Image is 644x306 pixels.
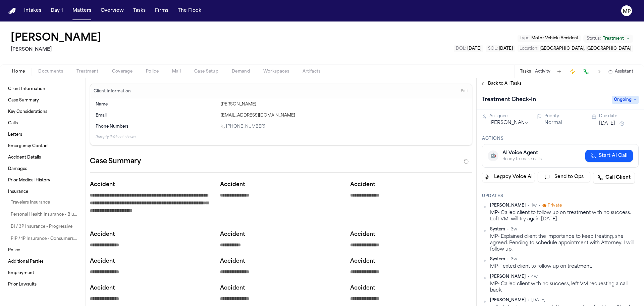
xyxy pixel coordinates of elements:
a: Calls [5,118,80,129]
h3: Actions [482,136,639,141]
div: [PERSON_NAME] [221,102,467,107]
button: Activity [535,69,550,74]
a: BI / 3P Insurance - Progressive [8,221,80,232]
button: The Flock [175,5,204,17]
button: Snooze task [618,120,626,128]
h1: Treatment Check-In [479,94,539,105]
button: Overview [98,5,126,17]
div: Priority [544,114,584,119]
div: Assignee [489,114,529,119]
p: Accident [90,284,212,292]
p: Accident [90,257,212,265]
span: • [507,257,509,262]
span: • [528,274,529,279]
span: 1w [531,203,537,208]
span: Edit [461,89,468,94]
span: Police [146,69,159,74]
span: Ongoing [612,96,639,104]
span: • [528,298,529,303]
div: MP- Called client with no success, left VM requesting a call back. [490,281,639,294]
button: Edit [459,86,470,97]
button: [DATE] [599,120,615,127]
span: 3w [511,257,517,262]
img: Finch Logo [8,8,16,14]
span: SOL : [488,47,498,51]
span: Motor Vehicle Accident [531,36,579,40]
p: Accident [90,230,212,238]
span: Coverage [112,69,132,74]
span: Workspaces [263,69,289,74]
button: Edit Type: Motor Vehicle Accident [518,35,581,42]
span: • [528,203,529,208]
span: Treatment [603,36,624,41]
a: Emergency Contact [5,141,80,151]
span: DOL : [456,47,466,51]
button: Intakes [21,5,44,17]
a: Home [8,8,16,14]
button: Matters [70,5,94,17]
button: Edit SOL: 2026-05-17 [486,45,515,52]
span: Artifacts [303,69,321,74]
a: Damages [5,164,80,174]
span: Treatment [76,69,99,74]
a: Client Information [5,84,80,94]
button: Tasks [520,69,531,74]
dt: Email [96,113,217,118]
div: Due date [599,114,639,119]
a: Accident Details [5,152,80,163]
a: Firms [152,5,171,17]
span: [DATE] [467,47,481,51]
h2: [PERSON_NAME] [11,46,104,54]
a: Insurance [5,186,80,197]
a: Day 1 [48,5,66,17]
button: Edit matter name [11,32,101,44]
button: Create Immediate Task [568,67,577,76]
span: Documents [38,69,63,74]
p: Accident [220,257,342,265]
a: Additional Parties [5,256,80,267]
a: Prior Medical History [5,175,80,186]
h3: Client Information [92,89,132,94]
div: AI Voice Agent [502,150,542,157]
span: Private [548,203,562,208]
span: Demand [232,69,250,74]
a: Prior Lawsuits [5,279,80,290]
h3: Updates [482,193,639,199]
button: Start AI Call [585,150,633,162]
p: Accident [350,284,472,292]
button: Make a Call [581,67,591,76]
span: [GEOGRAPHIC_DATA], [GEOGRAPHIC_DATA] [539,47,631,51]
span: 3w [511,227,517,232]
span: System [490,257,505,262]
span: 4w [531,274,538,279]
a: Case Summary [5,95,80,106]
div: MP- Texted client to follow up on treatment. [490,263,639,270]
p: Accident [220,181,342,189]
a: Call Client [593,172,635,184]
span: System [490,227,505,232]
button: Assistant [608,69,633,74]
div: MP- Called client to follow up on treatment with no success. Left VM, will try again [DATE]. [490,210,639,223]
a: Travelers Insurance [8,197,80,208]
p: Accident [90,181,212,189]
p: Accident [350,257,472,265]
a: Employment [5,268,80,278]
p: Accident [220,284,342,292]
a: Letters [5,129,80,140]
button: Edit Location: El Paso, TX [518,45,633,52]
h2: Case Summary [90,156,141,167]
button: Tasks [130,5,148,17]
span: [PERSON_NAME] [490,203,526,208]
button: Edit DOL: 2024-05-17 [454,45,483,52]
a: Key Considerations [5,106,80,117]
button: Change status from Treatment [583,35,633,43]
a: PIP / 1P Insurance - Consumers County Mutual Insurance Company [8,233,80,244]
span: Back to All Tasks [488,81,522,86]
span: • [539,203,540,208]
p: Accident [350,230,472,238]
button: Add Task [554,67,564,76]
